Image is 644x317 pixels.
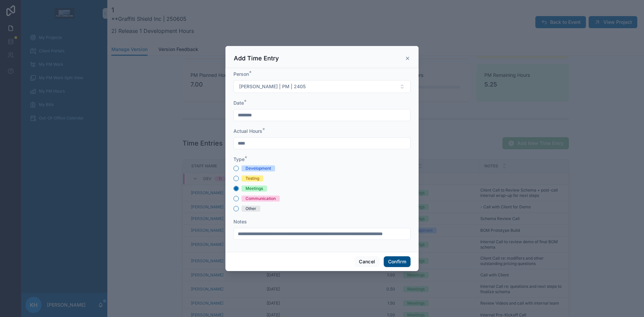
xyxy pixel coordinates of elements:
[233,80,411,93] button: Select Button
[234,54,279,62] h3: Add Time Entry
[233,128,262,134] span: Actual Hours
[246,206,256,212] div: Other
[246,175,259,181] div: Testing
[239,83,306,90] span: [PERSON_NAME] | PM | 2405
[246,186,263,192] div: Meetings
[246,165,271,171] div: Development
[233,71,249,77] span: Person
[355,256,379,267] button: Cancel
[233,100,244,106] span: Date
[233,219,247,224] span: Notes
[233,156,245,162] span: Type
[246,196,276,202] div: Communication
[384,256,411,267] button: Confirm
